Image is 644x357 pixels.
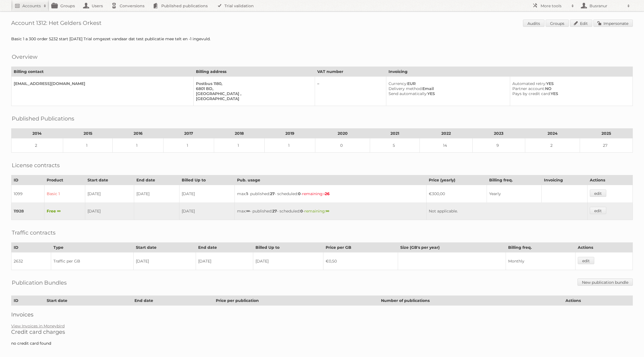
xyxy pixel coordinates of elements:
h1: Account 1312: Het Gelders Orkest [11,20,633,28]
th: Invoicing [542,175,588,185]
span: Delivery method: [389,86,422,91]
h2: Accounts [22,3,41,9]
td: 9 [472,138,525,153]
span: remaining: [302,191,330,196]
th: Product [44,175,85,185]
td: 1 [214,138,264,153]
th: 2017 [163,129,214,138]
th: Invoicing [386,67,633,77]
td: max: - published: - scheduled: - [235,202,427,220]
th: Billing contact [11,67,194,77]
td: [DATE] [134,185,179,203]
td: €300,00 [427,185,487,203]
td: [DATE] [85,202,134,220]
strong: 0 [298,191,301,196]
a: View Invoices in Moneybird [11,323,65,328]
td: [DATE] [179,185,235,203]
th: End date [134,175,179,185]
td: 1 [63,138,113,153]
td: Traffic per GB [51,252,134,270]
a: edit [590,207,606,214]
td: 2 [525,138,580,153]
td: 1099 [11,185,44,203]
th: Billing freq. [506,243,575,252]
td: [DATE] [85,185,134,203]
span: Automated retry: [512,81,546,86]
strong: 27 [270,191,275,196]
td: 14 [420,138,472,153]
td: – [315,77,386,106]
h2: Traffic contracts [12,228,56,237]
h2: Publication Bundles [12,278,67,287]
div: YES [512,91,628,96]
span: Send automatically: [389,91,427,96]
td: [DATE] [179,202,235,220]
td: [DATE] [134,252,196,270]
th: Number of publications [378,296,563,306]
th: Start date [85,175,134,185]
a: Audits [523,20,544,27]
th: 2015 [63,129,113,138]
th: 2024 [525,129,580,138]
th: ID [11,296,44,306]
th: Actions [563,296,633,306]
td: 1 [163,138,214,153]
th: 2018 [214,129,264,138]
td: Not applicable. [427,202,588,220]
th: End date [196,243,253,252]
th: 2016 [113,129,163,138]
a: Impersonate [593,20,633,27]
th: 2014 [11,129,63,138]
h2: Overview [12,53,37,61]
th: End date [132,296,213,306]
strong: ∞ [326,209,329,214]
th: Price (yearly) [427,175,487,185]
strong: ∞ [246,209,250,214]
span: Pays by credit card: [512,91,551,96]
span: remaining: [304,209,329,214]
th: Size (GB's per year) [398,243,506,252]
th: Actions [575,243,633,252]
div: EUR [389,81,505,86]
h2: Credit card charges [11,328,633,335]
td: Yearly [487,185,541,203]
td: 2632 [11,252,51,270]
div: YES [389,91,505,96]
th: Start date [134,243,196,252]
th: ID [11,243,51,252]
td: 1 [113,138,163,153]
td: [DATE] [253,252,323,270]
a: New publication bundle [577,278,633,286]
strong: 27 [272,209,277,214]
h2: Busranur [588,3,624,9]
th: 2025 [580,129,633,138]
td: Monthly [506,252,575,270]
strong: 0 [300,209,303,214]
td: 27 [580,138,633,153]
a: Groups [546,20,569,27]
td: max: - published: - scheduled: - [235,185,427,203]
td: 11928 [11,202,44,220]
a: Edit [570,20,592,27]
th: Actions [588,175,633,185]
span: Partner account: [512,86,545,91]
td: €0,50 [323,252,398,270]
h2: License contracts [12,161,60,169]
strong: 1 [246,191,248,196]
td: Free ∞ [44,202,85,220]
th: Type [51,243,134,252]
span: Currency: [389,81,407,86]
div: 6801 BD, [196,86,310,91]
th: 2020 [315,129,370,138]
td: Basic 1 [44,185,85,203]
th: 2021 [370,129,420,138]
th: Billing address [194,67,315,77]
a: edit [590,190,606,197]
div: [EMAIL_ADDRESS][DOMAIN_NAME] [14,81,189,86]
div: [GEOGRAPHIC_DATA] [196,96,310,101]
div: YES [512,81,628,86]
th: 2019 [265,129,315,138]
div: NO [512,86,628,91]
td: 1 [265,138,315,153]
th: ID [11,175,44,185]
